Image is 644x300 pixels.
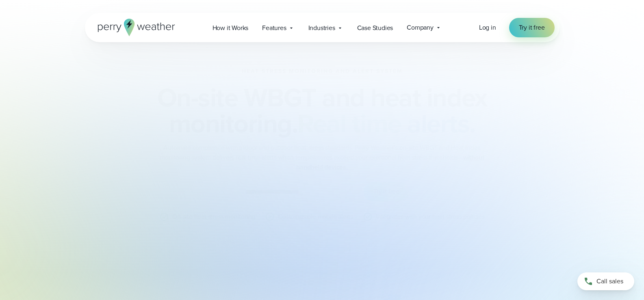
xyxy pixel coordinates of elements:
[577,272,634,290] a: Call sales
[479,23,496,32] a: Log in
[206,19,256,36] a: How it Works
[350,19,400,36] a: Case Studies
[509,18,555,37] a: Try it free
[212,23,249,33] span: How it Works
[519,23,545,32] span: Try it free
[596,276,623,286] span: Call sales
[262,23,286,33] span: Features
[357,23,393,33] span: Case Studies
[479,23,496,32] span: Log in
[407,23,434,32] span: Company
[308,23,335,33] span: Industries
